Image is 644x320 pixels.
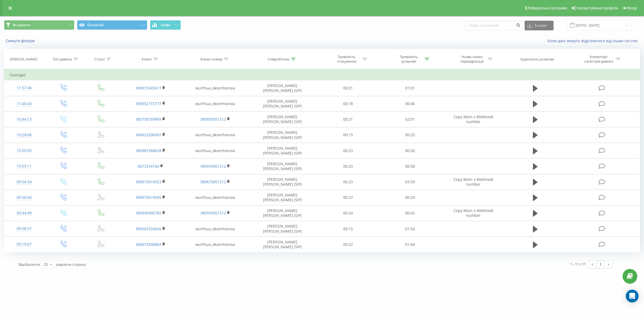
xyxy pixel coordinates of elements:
[379,237,441,252] td: 01:04
[53,57,72,62] div: Тип дзвінка
[458,55,486,64] div: Назва схеми переадресації
[136,210,161,215] a: 380936900782
[379,174,441,190] td: 03:59
[183,190,248,205] td: wurthua_oksenhorova
[10,239,39,250] div: 09:19:07
[142,57,152,62] div: Клієнт
[379,127,441,143] td: 00:25
[379,96,441,112] td: 00:46
[77,20,147,30] button: Основний
[379,221,441,237] td: 01:56
[570,261,586,267] div: 1 - 11 з 11
[183,127,248,143] td: wurthua_oksenhorova
[136,148,161,153] a: 380987388628
[247,96,317,112] td: [PERSON_NAME] [PERSON_NAME] (SIP)
[528,6,567,10] span: Реферальна програма
[247,174,317,190] td: [PERSON_NAME] [PERSON_NAME] (SIP)
[548,38,640,43] a: Коли дані можуть відрізнятися вiд інших систем
[379,159,441,174] td: 00:58
[317,143,379,159] td: 00:23
[10,83,39,93] div: 11:57:46
[200,164,226,169] a: 380935851212
[4,70,640,80] td: Сьогодні
[247,237,317,252] td: [PERSON_NAME] [PERSON_NAME] (SIP)
[10,99,39,109] div: 11:46:54
[183,143,248,159] td: wurthua_oksenhorova
[576,6,618,10] span: Налаштування профілю
[136,226,161,231] a: 380503724045
[13,23,31,27] span: Всі дзвінки
[626,290,639,303] div: Open Intercom Messenger
[150,20,181,30] button: Графік
[247,205,317,221] td: [PERSON_NAME] [PERSON_NAME] (SIP)
[10,145,39,156] div: 10:20:05
[10,192,39,203] div: 09:50:44
[94,57,105,62] div: Статус
[183,80,248,96] td: wurthua_oksenhorova
[247,143,317,159] td: [PERSON_NAME] [PERSON_NAME] (SIP)
[317,221,379,237] td: 00:15
[583,55,614,64] div: Коментар/категорія дзвінка
[136,117,161,122] a: 380730189969
[183,221,248,237] td: wurthua_oksenhorova
[19,262,40,267] span: Відображати
[4,20,74,30] button: Всі дзвінки
[317,80,379,96] td: 00:21
[10,177,39,187] div: 09:54:34
[268,57,290,62] div: Співробітник
[247,127,317,143] td: [PERSON_NAME] [PERSON_NAME] (SIP)
[379,190,441,205] td: 00:29
[379,143,441,159] td: 00:26
[597,261,605,268] a: 1
[160,23,171,27] span: Графік
[136,101,161,106] a: 380952715777
[10,114,39,125] div: 10:44:13
[317,237,379,252] td: 00:22
[4,38,37,43] button: Скинути фільтри
[247,112,317,127] td: [PERSON_NAME] [PERSON_NAME] (SIP)
[10,161,39,171] div: 10:03:11
[441,174,506,190] td: Copy Main з Webhook number
[44,262,48,267] div: 25
[379,112,441,127] td: 02:01
[317,174,379,190] td: 00:23
[627,6,637,10] span: Вихід
[200,179,226,184] a: 380675851212
[317,96,379,112] td: 00:18
[394,55,423,64] div: Тривалість розмови
[520,57,554,62] div: Аудіозапис розмови
[441,112,506,127] td: Copy Main з Webhook number
[247,221,317,237] td: [PERSON_NAME] [PERSON_NAME] (SIP)
[317,159,379,174] td: 00:23
[317,127,379,143] td: 00:15
[525,21,554,30] button: Експорт
[247,80,317,96] td: [PERSON_NAME] [PERSON_NAME] (SIP)
[183,96,248,112] td: wurthua_oksenhorova
[379,205,441,221] td: 00:42
[183,237,248,252] td: wurthua_oksenhorova
[138,164,159,169] a: 0673234744
[10,57,37,62] div: [PERSON_NAME]
[200,57,222,62] div: Бізнес номер
[332,55,361,64] div: Тривалість очікування
[200,117,226,122] a: 380935851212
[10,130,39,140] div: 10:24:06
[136,242,161,247] a: 380674300683
[200,210,226,215] a: 380935851212
[136,85,161,91] a: 380975343417
[56,262,86,267] span: рядків на сторінці
[10,208,39,218] div: 09:44:49
[317,112,379,127] td: 00:21
[465,21,522,30] input: Пошук за номером
[247,159,317,174] td: [PERSON_NAME] [PERSON_NAME] (SIP)
[317,190,379,205] td: 00:27
[136,195,161,200] a: 380975619595
[441,205,506,221] td: Copy Main з Webhook number
[136,132,161,137] a: 380632200492
[10,224,39,234] div: 09:38:57
[317,205,379,221] td: 00:24
[136,179,161,184] a: 380673610923
[247,190,317,205] td: [PERSON_NAME] [PERSON_NAME] (SIP)
[379,80,441,96] td: 01:01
